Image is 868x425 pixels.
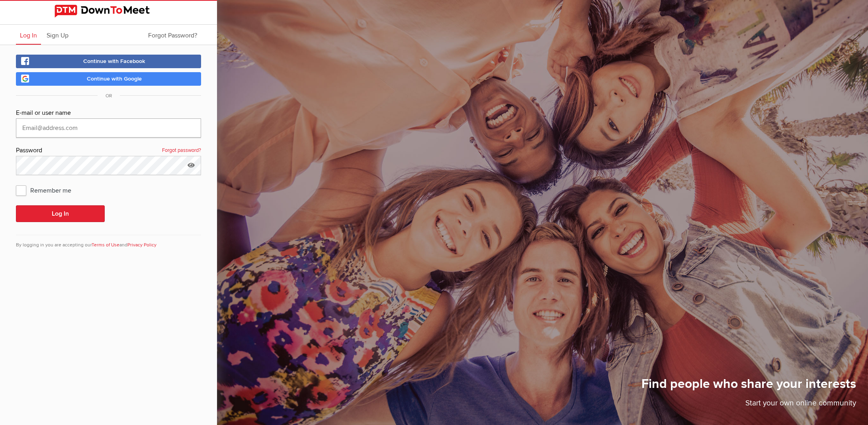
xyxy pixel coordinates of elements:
a: Continue with Facebook [16,55,201,68]
span: Forgot Password? [148,31,197,39]
span: Log In [20,31,37,39]
a: Privacy Policy [127,242,156,248]
p: Start your own online community [641,397,856,413]
a: Continue with Google [16,72,201,86]
div: By logging in you are accepting our and [16,235,201,249]
a: Forgot Password? [144,25,201,45]
a: Sign Up [43,25,72,45]
input: Email@address.com [16,118,201,138]
h1: Find people who share your interests [641,376,856,397]
div: E-mail or user name [16,108,201,118]
span: Continue with Facebook [83,58,145,65]
img: DownToMeet [55,5,163,18]
a: Log In [16,25,41,45]
a: Terms of Use [92,242,119,248]
a: Forgot password? [162,146,201,156]
span: Remember me [16,183,79,197]
span: OR [98,93,120,99]
span: Continue with Google [87,75,142,82]
span: Sign Up [47,31,68,39]
div: Password [16,146,201,156]
button: Log In [16,205,105,222]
